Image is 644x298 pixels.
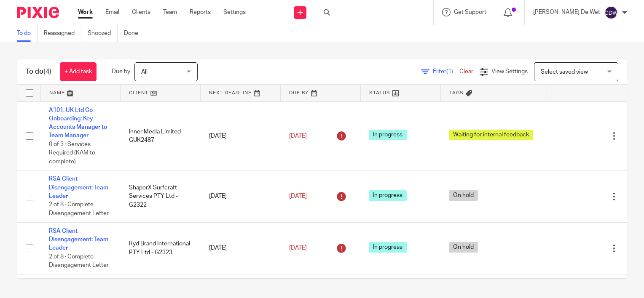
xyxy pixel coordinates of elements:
a: RSA Client Disengagement: Team Leader [49,228,108,251]
a: Email [105,8,119,16]
td: Inner Media Limited - GUK2487 [121,101,201,170]
span: Select saved view [541,69,588,75]
span: View Settings [491,69,528,74]
p: Due by [112,67,130,76]
a: To do [17,25,38,42]
img: svg%3E [604,6,618,19]
span: [DATE] [289,245,307,251]
a: Reassigned [44,25,81,42]
a: + Add task [60,62,97,81]
span: On hold [449,190,478,201]
a: A101. UK Ltd Co Onboarding: Key Accounts Manager to Team Manager [49,107,107,139]
span: [DATE] [289,193,307,199]
a: RSA Client Disengagement: Team Leader [49,176,108,199]
span: Filter [433,69,459,74]
span: In progress [369,130,407,140]
a: Team [163,8,177,16]
span: On hold [449,242,478,253]
span: Tags [449,90,464,95]
td: ShaperX Surfcraft Services PTY Ltd - G2322 [121,170,201,222]
p: [PERSON_NAME] De Wet [533,8,600,16]
td: [DATE] [201,101,281,170]
td: [DATE] [201,170,281,222]
span: In progress [369,190,407,201]
a: Done [124,25,145,42]
td: Ryd Brand International PTY Ltd - G2323 [121,222,201,274]
a: Snoozed [88,25,118,42]
span: (1) [446,69,453,74]
a: Clients [132,8,150,16]
a: Reports [190,8,211,16]
a: Clear [459,69,473,74]
h1: To do [26,67,51,76]
span: [DATE] [289,133,307,139]
span: All [141,69,148,75]
span: Get Support [454,9,486,15]
img: Pixie [17,7,59,18]
a: Work [78,8,93,16]
a: Settings [223,8,246,16]
span: In progress [369,242,407,253]
span: (4) [43,68,51,75]
span: 2 of 8 · Complete Disengagement Letter [49,202,109,217]
span: 2 of 8 · Complete Disengagement Letter [49,254,109,269]
td: [DATE] [201,222,281,274]
span: Waiting for internal feedback [449,130,533,140]
span: 0 of 3 · Services Required (KAM to complete) [49,141,95,165]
